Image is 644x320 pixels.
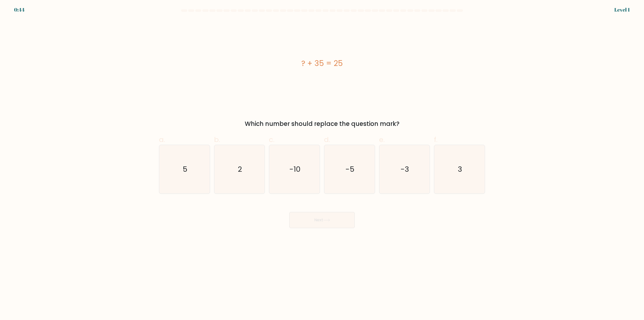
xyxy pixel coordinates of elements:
div: ? + 35 = 25 [159,58,485,69]
text: -3 [401,164,409,174]
text: 3 [458,164,462,174]
span: b. [214,135,220,145]
text: 5 [183,164,187,174]
span: a. [159,135,165,145]
span: e. [379,135,385,145]
span: c. [269,135,274,145]
div: Level 1 [614,6,630,14]
span: d. [324,135,330,145]
text: 2 [238,164,242,174]
div: Which number should replace the question mark? [162,119,482,128]
div: 0:44 [14,6,25,14]
button: Next [289,212,355,228]
text: -10 [289,164,301,174]
span: f. [434,135,437,145]
text: -5 [345,164,354,174]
